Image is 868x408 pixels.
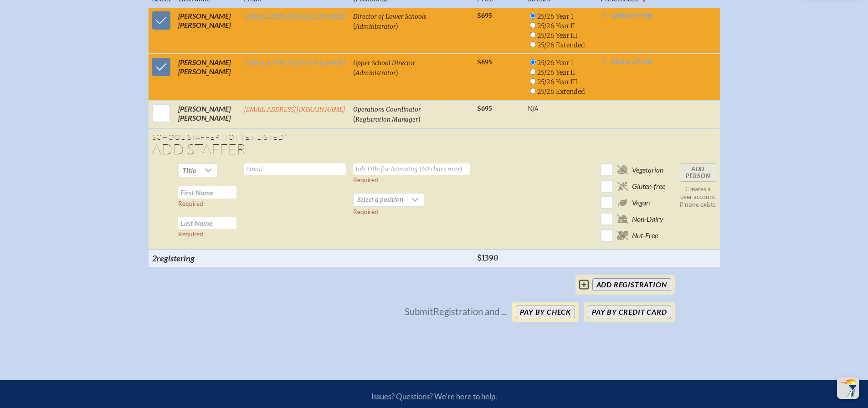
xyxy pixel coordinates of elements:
[592,278,671,291] input: add Registration
[528,21,585,31] li: 25/26 Year II
[182,166,196,174] span: Title
[244,163,346,175] input: Email
[355,69,396,77] span: Administrator
[355,23,396,31] span: Administrator
[528,31,585,40] li: 25/26 Year III
[353,176,378,184] label: Required
[244,59,346,67] a: [EMAIL_ADDRESS][DOMAIN_NAME]
[179,164,200,177] span: Title
[839,379,857,397] img: To the top
[528,67,585,77] li: 25/26 Year II
[396,68,398,76] span: )
[353,114,355,123] span: (
[355,116,418,123] span: Registration Manager
[353,208,378,215] label: Required
[178,230,203,238] label: Required
[601,11,653,22] a: Dietary Prefs
[175,100,240,128] td: [PERSON_NAME] [PERSON_NAME]
[178,200,203,207] label: Required
[353,163,470,175] input: Job Title for Nametag (40 chars max)
[274,392,595,401] p: Issues? Questions? We’re here to help.
[528,58,585,67] li: 25/26 Year 1
[680,185,716,209] p: Creates a user account if none exists
[632,165,663,174] span: Vegetarian
[528,11,585,21] li: 25/26 Year 1
[528,40,585,50] li: 25/26 Extended
[528,77,585,87] li: 25/26 Year III
[611,58,653,65] span: Dietary Prefs
[611,11,653,19] span: Dietary Prefs
[632,198,650,207] span: Vegan
[528,105,539,113] span: N/A
[418,114,421,123] span: )
[837,377,859,399] button: Scroll Top
[405,306,507,318] p: Submit Registration and ...
[528,87,585,96] li: 25/26 Extended
[353,68,355,76] span: (
[477,58,492,66] span: $695
[353,106,421,113] span: Operations Coordinator
[175,54,240,100] td: [PERSON_NAME] [PERSON_NAME]
[632,182,665,191] span: Gluten-free
[353,59,416,67] span: Upper School Director
[632,214,663,224] span: Non-Dairy
[477,12,492,20] span: $695
[477,105,492,112] span: $695
[244,106,346,113] a: [EMAIL_ADDRESS][DOMAIN_NAME]
[601,58,653,69] a: Dietary Prefs
[178,186,236,199] input: First Name
[396,21,398,30] span: )
[354,194,407,206] span: Select a position
[157,253,195,263] span: registering
[473,250,524,267] th: $1390
[244,13,346,20] a: [EMAIL_ADDRESS][DOMAIN_NAME]
[588,306,671,318] button: Pay by Credit Card
[632,231,658,240] span: Nut-Free
[175,7,240,54] td: [PERSON_NAME] [PERSON_NAME]
[353,13,426,20] span: Director of Lower Schools
[149,250,240,267] th: 2
[516,306,575,318] button: Pay by Check
[353,21,355,30] span: (
[178,217,236,229] input: Last Name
